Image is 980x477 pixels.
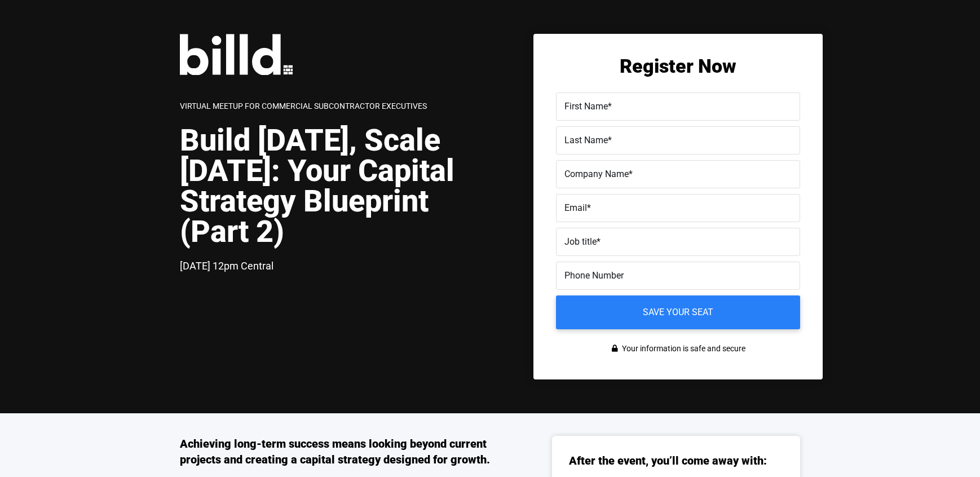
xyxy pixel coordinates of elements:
input: Save your seat [556,295,800,329]
span: Virtual Meetup for Commercial Subcontractor Executives [180,101,427,111]
span: Your information is safe and secure [619,341,745,357]
span: Company Name [564,169,629,179]
span: Job title [564,236,597,247]
span: Phone Number [564,270,624,281]
span: Last Name [564,135,608,145]
h3: Achieving long-term success means looking beyond current projects and creating a capital strategy... [180,436,490,467]
span: First Name [564,101,608,112]
span: [DATE] 12pm Central [180,260,273,272]
h2: Register Now [556,56,800,76]
h1: Build [DATE], Scale [DATE]: Your Capital Strategy Blueprint (Part 2) [180,125,490,247]
span: Email [564,202,587,213]
h3: After the event, you’ll come away with: [569,453,783,469]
